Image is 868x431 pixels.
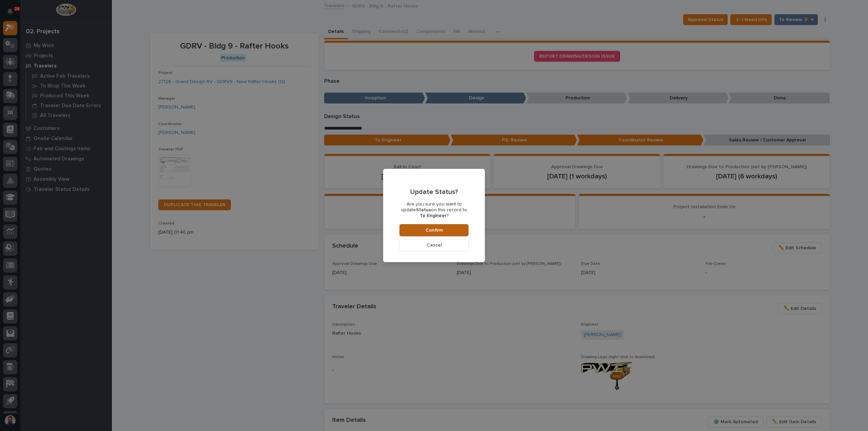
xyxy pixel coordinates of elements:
[399,239,469,251] button: Cancel
[399,224,469,236] button: Confirm
[426,227,443,233] span: Confirm
[399,201,469,218] p: Are you sure you want to update on this record to ?
[410,188,458,196] p: Update Status?
[427,242,442,248] span: Cancel
[416,208,431,212] b: Status
[420,213,447,218] b: To Engineer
